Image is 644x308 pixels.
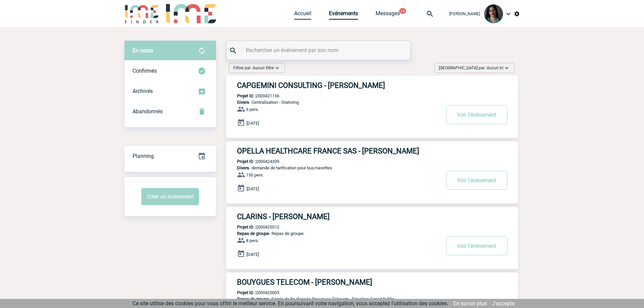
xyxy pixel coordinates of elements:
span: Aucun filtre [253,66,274,70]
button: Voir l'événement [446,105,507,124]
span: Repas de groupe [237,297,269,302]
p: 2000425012 [226,224,279,230]
img: baseline_expand_more_white_24dp-b.png [274,65,281,71]
p: - Centralisation - Oratoring [226,100,440,105]
span: Ce site utilise des cookies pour vous offrir le meilleur service. En poursuivant votre navigation... [133,300,448,307]
div: Retrouvez ici tous les événements que vous avez décidé d'archiver [124,81,216,101]
img: IME-Finder [124,4,160,23]
h3: BOUYGUES TELECOM - [PERSON_NAME] [237,278,440,286]
img: 131235-0.jpeg [484,4,503,23]
b: Projet ID : [237,224,256,230]
div: Retrouvez ici tous vos événements organisés par date et état d'avancement [124,146,216,166]
h3: CAPGEMINI CONSULTING - [PERSON_NAME] [237,81,440,90]
span: Confirmés [133,68,157,74]
span: En cours [133,47,153,54]
span: 8 pers. [246,238,259,243]
span: Planning [133,153,154,159]
span: 150 pers. [246,172,264,177]
span: 6 pers. [246,107,259,112]
p: 2000425003 [226,290,279,295]
a: Accueil [294,10,311,20]
a: En savoir plus [453,300,487,307]
button: Créer un événement [141,188,199,205]
div: Retrouvez ici tous vos évènements avant confirmation [124,41,216,61]
p: - Soirée de fin d'année Bouygues Telecom - Direction Grand Public [226,297,440,302]
span: [PERSON_NAME] [449,11,480,16]
span: Divers [237,165,249,170]
div: Retrouvez ici tous vos événements annulés [124,101,216,122]
button: Voir l'événement [446,171,507,190]
input: Rechercher un événement par son nom [244,45,395,55]
span: Divers [237,100,249,105]
span: Abandonnés [133,108,163,115]
a: CAPGEMINI CONSULTING - [PERSON_NAME] [226,81,518,90]
b: Projet ID : [237,159,256,164]
span: [GEOGRAPHIC_DATA] par : [439,65,503,71]
a: OPELLA HEALTHCARE FRANCE SAS - [PERSON_NAME] [226,147,518,155]
h3: OPELLA HEALTHCARE FRANCE SAS - [PERSON_NAME] [237,147,440,155]
a: BOUYGUES TELECOM - [PERSON_NAME] [226,278,518,286]
img: baseline_expand_more_white_24dp-b.png [503,65,510,71]
span: [DATE] [246,121,259,126]
a: J'accepte [492,300,515,307]
span: Archivés [133,88,153,94]
a: Evénements [329,10,358,20]
p: 2000424339 [226,159,279,164]
p: 2000421156 [226,93,279,98]
span: Filtrer par : [233,65,274,71]
span: [DATE] [246,252,259,257]
p: - demande de tarification pour bus/navettes [226,165,440,170]
span: Aucun tri [487,66,503,70]
a: CLARINS - [PERSON_NAME] [226,212,518,221]
a: Messages [376,10,400,20]
p: - Repas de groupe [226,231,440,236]
h3: CLARINS - [PERSON_NAME] [237,212,440,221]
button: 24 [399,8,406,14]
span: Repas de groupe [237,231,269,236]
span: [DATE] [246,186,259,191]
a: Planning [124,146,216,166]
button: Voir l'événement [446,236,507,255]
b: Projet ID : [237,93,256,98]
b: Projet ID : [237,290,256,295]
